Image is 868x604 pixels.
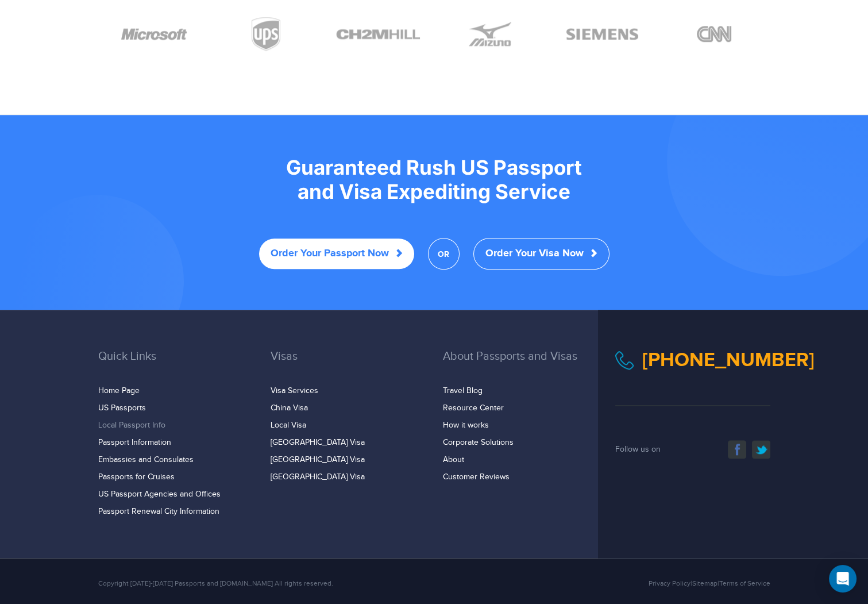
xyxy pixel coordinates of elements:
[98,438,171,447] a: Passport Information
[259,238,414,269] a: Order Your Passport Now
[642,348,815,372] a: [PHONE_NUMBER]
[98,507,219,516] a: Passport Renewal City Information
[271,455,365,464] a: [GEOGRAPHIC_DATA] Visa
[271,472,365,482] a: [GEOGRAPHIC_DATA] Visa
[271,386,318,395] a: Visa Services
[443,421,489,430] a: How it works
[98,155,770,203] h2: Guaranteed Rush US Passport and Visa Expediting Service
[728,440,746,459] a: facebook
[443,472,510,482] a: Customer Reviews
[98,350,253,380] h3: Quick Links
[98,490,221,499] a: US Passport Agencies and Offices
[98,421,165,430] a: Local Passport Info
[443,350,598,380] h3: About Passports and Visas
[473,238,609,270] a: Order Your Visa Now
[549,578,779,588] div: | |
[428,238,460,270] span: OR
[98,403,146,413] a: US Passports
[692,579,717,587] a: Sitemap
[443,403,504,413] a: Resource Center
[615,445,661,454] span: Follow us on
[443,455,464,464] a: About
[98,386,140,395] a: Home Page
[752,440,770,459] a: twitter
[90,578,549,588] div: Copyright [DATE]-[DATE] Passports and [DOMAIN_NAME] All rights reserved.
[649,579,690,587] a: Privacy Policy
[271,403,308,413] a: China Visa
[98,472,175,482] a: Passports for Cruises
[443,386,483,395] a: Travel Blog
[719,579,770,587] a: Terms of Service
[98,455,194,464] a: Embassies and Consulates
[443,438,514,447] a: Corporate Solutions
[271,421,306,430] a: Local Visa
[271,350,426,380] h3: Visas
[271,438,365,447] a: [GEOGRAPHIC_DATA] Visa
[829,565,857,593] div: Open Intercom Messenger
